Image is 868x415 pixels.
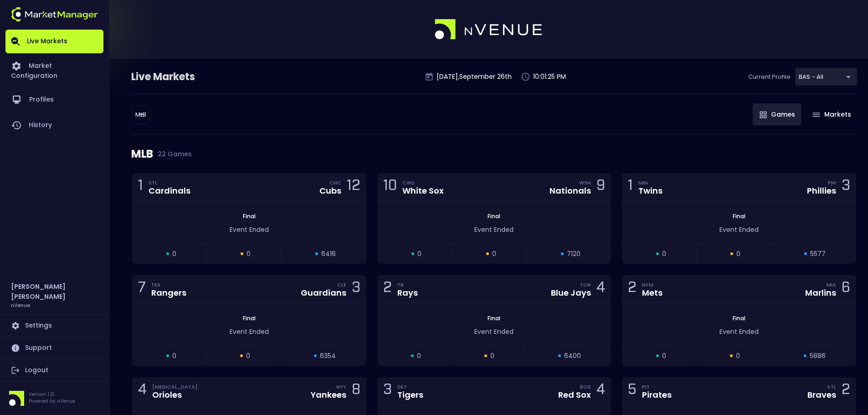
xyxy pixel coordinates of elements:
[474,327,514,336] span: Event Ended
[149,187,190,195] div: Cardinals
[638,187,663,195] div: Twins
[827,383,836,390] div: ATL
[11,7,98,21] img: logo
[485,212,503,220] span: Final
[719,327,759,336] span: Event Ended
[151,289,186,297] div: Rangers
[810,351,826,361] span: 5886
[579,179,591,186] div: WSH
[812,113,820,117] img: gameIcon
[760,111,767,118] img: gameIcon
[397,391,423,399] div: Tigers
[842,179,850,195] div: 3
[11,302,30,308] h3: nVenue
[736,351,740,361] span: 0
[311,391,346,399] div: Yankees
[642,383,672,390] div: PIT
[795,68,857,86] div: BAS - All
[5,337,103,359] a: Support
[551,289,591,297] div: Blue Jays
[485,314,503,322] span: Final
[5,391,103,406] div: Version 1.31Powered by nVenue
[172,249,176,259] span: 0
[149,179,190,186] div: STL
[230,225,269,234] span: Event Ended
[5,30,103,53] a: Live Markets
[492,249,496,259] span: 0
[397,383,423,390] div: DET
[596,383,605,400] div: 4
[827,281,836,288] div: MIA
[5,53,103,87] a: Market Configuration
[638,179,663,186] div: MIN
[131,105,150,124] div: BAS - All
[417,351,421,361] span: 0
[828,179,836,186] div: PHI
[628,179,633,195] div: 1
[474,225,514,234] span: Event Ended
[5,87,103,113] a: Profiles
[352,281,360,297] div: 3
[321,249,336,259] span: 6416
[383,179,397,195] div: 10
[383,383,392,400] div: 3
[329,179,341,186] div: CHC
[131,70,242,84] div: Live Markets
[230,327,269,336] span: Event Ended
[402,187,444,195] div: White Sox
[842,281,850,297] div: 6
[29,398,75,405] p: Powered by nVenue
[550,187,591,195] div: Nationals
[5,315,103,337] a: Settings
[352,383,360,400] div: 8
[246,351,250,361] span: 0
[11,282,98,302] h2: [PERSON_NAME] [PERSON_NAME]
[397,289,418,297] div: Rays
[172,351,176,361] span: 0
[596,179,605,195] div: 9
[842,383,850,400] div: 2
[319,187,341,195] div: Cubs
[138,281,146,297] div: 7
[662,351,666,361] span: 0
[320,351,336,361] span: 6354
[580,383,591,390] div: BOS
[437,72,512,82] p: [DATE] , September 26 th
[435,19,543,40] img: logo
[596,281,605,297] div: 4
[807,391,836,399] div: Braves
[151,281,186,288] div: TEX
[247,249,251,259] span: 0
[138,383,147,400] div: 4
[397,281,418,288] div: TB
[5,359,103,381] a: Logout
[736,249,740,259] span: 0
[730,314,748,322] span: Final
[337,281,346,288] div: CLE
[240,212,258,220] span: Final
[730,212,748,220] span: Final
[558,391,591,399] div: Red Sox
[719,225,759,234] span: Event Ended
[628,383,637,400] div: 5
[153,150,192,158] span: 22 Games
[5,113,103,138] a: History
[240,314,258,322] span: Final
[642,289,663,297] div: Mets
[662,249,666,259] span: 0
[806,103,857,125] button: Markets
[642,281,663,288] div: NYM
[336,383,346,390] div: NYY
[807,187,836,195] div: Phillies
[347,179,360,195] div: 12
[138,179,143,195] div: 1
[131,135,857,173] div: MLB
[417,249,421,259] span: 0
[567,249,580,259] span: 7120
[810,249,826,259] span: 5577
[383,281,392,297] div: 2
[152,391,198,399] div: Orioles
[402,179,444,186] div: CWS
[748,72,791,82] p: Current Profile
[753,103,801,125] button: Games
